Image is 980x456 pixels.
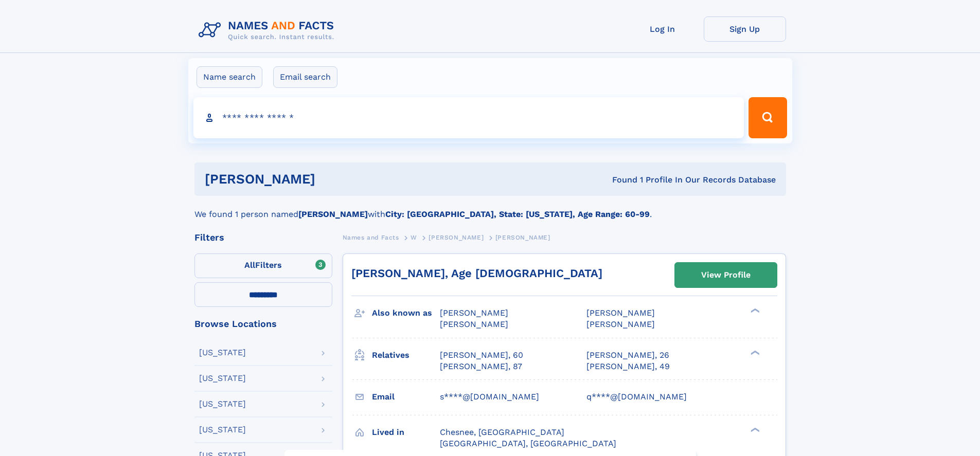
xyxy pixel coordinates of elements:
[194,233,332,242] div: Filters
[298,209,368,219] b: [PERSON_NAME]
[199,374,246,382] div: [US_STATE]
[199,349,246,357] div: [US_STATE]
[372,346,440,364] h3: Relatives
[495,234,550,241] span: [PERSON_NAME]
[586,319,655,329] span: [PERSON_NAME]
[586,308,655,318] span: [PERSON_NAME]
[748,307,760,314] div: ❯
[194,196,786,221] div: We found 1 person named with .
[411,231,417,244] a: W
[440,439,616,448] span: [GEOGRAPHIC_DATA], [GEOGRAPHIC_DATA]
[194,16,343,44] img: Logo Names and Facts
[194,253,332,278] label: Filters
[244,260,255,270] span: All
[199,426,246,434] div: [US_STATE]
[351,267,602,280] a: [PERSON_NAME], Age [DEMOGRAPHIC_DATA]
[343,231,399,244] a: Names and Facts
[273,66,337,88] label: Email search
[440,308,508,318] span: [PERSON_NAME]
[372,424,440,441] h3: Lived in
[701,263,751,287] div: View Profile
[193,97,744,138] input: search input
[621,16,704,42] a: Log In
[748,426,760,433] div: ❯
[429,231,484,244] a: [PERSON_NAME]
[440,350,523,361] a: [PERSON_NAME], 60
[464,174,776,186] div: Found 1 Profile In Our Records Database
[440,361,522,372] a: [PERSON_NAME], 87
[385,209,650,219] b: City: [GEOGRAPHIC_DATA], State: [US_STATE], Age Range: 60-99
[749,97,787,138] button: Search Button
[372,304,440,322] h3: Also known as
[411,234,417,241] span: W
[440,427,564,437] span: Chesnee, [GEOGRAPHIC_DATA]
[704,16,786,42] a: Sign Up
[194,319,332,329] div: Browse Locations
[440,319,508,329] span: [PERSON_NAME]
[586,361,670,372] a: [PERSON_NAME], 49
[586,350,669,361] a: [PERSON_NAME], 26
[372,388,440,406] h3: Email
[197,66,262,88] label: Name search
[748,349,760,356] div: ❯
[429,234,484,241] span: [PERSON_NAME]
[199,400,246,408] div: [US_STATE]
[205,173,464,186] h1: [PERSON_NAME]
[675,263,777,287] a: View Profile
